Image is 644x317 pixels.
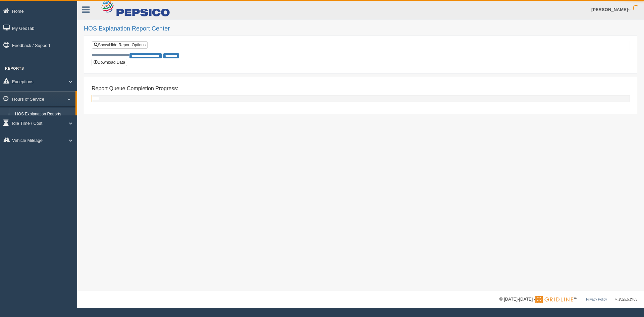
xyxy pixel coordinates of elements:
img: Gridline [535,296,573,303]
div: © [DATE]-[DATE] - ™ [499,296,637,303]
h4: Report Queue Completion Progress: [92,86,630,92]
span: v. 2025.5.2403 [615,298,637,301]
button: Download Data [92,59,127,66]
a: Show/Hide Report Options [92,41,148,49]
h2: HOS Explanation Report Center [84,25,637,32]
a: Privacy Policy [586,298,607,301]
a: HOS Explanation Reports [12,108,75,120]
